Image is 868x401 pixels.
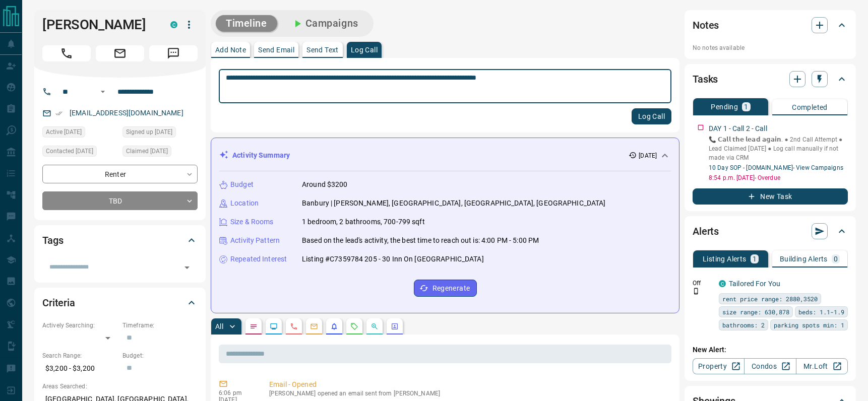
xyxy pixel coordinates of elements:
[796,358,848,374] a: Mr.Loft
[42,291,198,315] div: Criteria
[250,322,258,330] svg: Notes
[42,45,91,61] span: Call
[219,389,254,396] p: 6:06 pm
[126,146,168,156] span: Claimed [DATE]
[693,17,719,33] h2: Notes
[258,46,294,53] p: Send Email
[709,123,767,134] p: DAY 1 - Call 2 - Call
[126,127,172,137] span: Signed up [DATE]
[230,254,287,264] p: Repeated Interest
[306,46,339,53] p: Send Text
[97,86,109,98] button: Open
[269,390,667,397] p: [PERSON_NAME] opened an email sent from [PERSON_NAME]
[744,358,796,374] a: Condos
[719,280,726,287] div: condos.ca
[122,126,198,141] div: Tue Aug 12 2025
[42,146,117,160] div: Tue Aug 12 2025
[216,15,277,32] button: Timeline
[149,45,198,61] span: Message
[693,219,848,243] div: Alerts
[709,173,848,182] p: 8:54 p.m. [DATE] - Overdue
[70,109,183,117] a: [EMAIL_ADDRESS][DOMAIN_NAME]
[232,150,290,161] p: Activity Summary
[693,358,745,374] a: Property
[42,165,198,183] div: Renter
[792,104,828,111] p: Completed
[693,288,700,295] svg: Push Notification Only
[42,295,75,311] h2: Criteria
[42,321,117,330] p: Actively Searching:
[302,179,348,190] p: Around $3200
[693,223,719,239] h2: Alerts
[219,146,671,165] div: Activity Summary[DATE]
[330,322,338,330] svg: Listing Alerts
[693,345,848,355] p: New Alert:
[693,13,848,37] div: Notes
[122,146,198,160] div: Tue Aug 12 2025
[55,110,63,117] svg: Email Verified
[693,67,848,91] div: Tasks
[230,198,259,209] p: Location
[122,321,198,330] p: Timeframe:
[711,103,738,110] p: Pending
[703,255,747,262] p: Listing Alerts
[709,164,843,171] a: 10 Day SOP - [DOMAIN_NAME]- View Campaigns
[391,322,399,330] svg: Agent Actions
[370,322,379,330] svg: Opportunities
[693,279,713,288] p: Off
[230,179,254,190] p: Budget
[302,198,606,209] p: Banbury | [PERSON_NAME], [GEOGRAPHIC_DATA], [GEOGRAPHIC_DATA], [GEOGRAPHIC_DATA]
[215,46,246,53] p: Add Note
[774,320,844,330] span: parking spots min: 1
[414,280,477,297] button: Regenerate
[290,322,298,330] svg: Calls
[753,255,757,262] p: 1
[46,146,93,156] span: Contacted [DATE]
[46,127,82,137] span: Active [DATE]
[302,235,539,246] p: Based on the lead's activity, the best time to reach out is: 4:00 PM - 5:00 PM
[709,135,848,162] p: 📞 𝗖𝗮𝗹𝗹 𝘁𝗵𝗲 𝗹𝗲𝗮𝗱 𝗮𝗴𝗮𝗶𝗻. ● 2nd Call Attempt ● Lead Claimed [DATE] ‎● Log call manually if not made ...
[350,322,358,330] svg: Requests
[632,108,671,124] button: Log Call
[42,360,117,377] p: $3,200 - $3,200
[122,351,198,360] p: Budget:
[269,379,667,390] p: Email - Opened
[42,228,198,252] div: Tags
[693,71,718,87] h2: Tasks
[170,21,177,28] div: condos.ca
[230,217,274,227] p: Size & Rooms
[834,255,838,262] p: 0
[42,126,117,141] div: Tue Aug 12 2025
[42,382,198,391] p: Areas Searched:
[780,255,828,262] p: Building Alerts
[722,307,789,317] span: size range: 630,878
[42,17,155,33] h1: [PERSON_NAME]
[180,260,194,275] button: Open
[310,322,318,330] svg: Emails
[270,322,278,330] svg: Lead Browsing Activity
[639,151,657,160] p: [DATE]
[693,43,848,52] p: No notes available
[302,254,484,264] p: Listing #C7359784 205 - 30 Inn On [GEOGRAPHIC_DATA]
[215,323,223,330] p: All
[42,351,117,360] p: Search Range:
[42,191,198,210] div: TBD
[722,294,818,304] span: rent price range: 2880,3520
[798,307,844,317] span: beds: 1.1-1.9
[230,235,280,246] p: Activity Pattern
[42,232,63,248] h2: Tags
[722,320,765,330] span: bathrooms: 2
[281,15,368,32] button: Campaigns
[729,280,780,288] a: Tailored For You
[351,46,378,53] p: Log Call
[302,217,425,227] p: 1 bedroom, 2 bathrooms, 700-799 sqft
[96,45,144,61] span: Email
[693,188,848,205] button: New Task
[744,103,748,110] p: 1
